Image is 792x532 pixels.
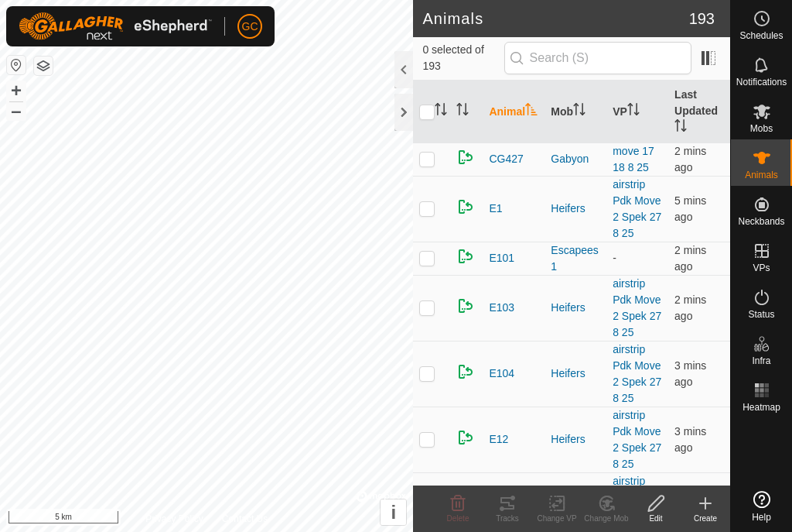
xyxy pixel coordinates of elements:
[447,514,469,523] span: Delete
[739,31,783,40] span: Schedules
[613,145,654,173] a: move 17 18 8 25
[381,499,406,525] button: i
[7,56,26,74] button: Reset Map
[631,513,681,524] div: Edit
[34,57,53,75] button: Map Layers
[613,343,661,404] a: airstrip Pdk Move 2 Spek 27 8 25
[456,247,475,266] img: returning on
[674,145,706,173] span: 2 Sep 2025 at 1:55 pm
[551,201,600,217] div: Heifers
[422,9,688,28] h2: Animals
[668,81,730,143] th: Last Updated
[613,178,661,239] a: airstrip Pdk Move 2 Spek 27 8 25
[573,105,585,118] p-sorticon: Activate to sort
[674,293,706,322] span: 2 Sep 2025 at 1:55 pm
[222,512,268,526] a: Contact Us
[738,217,784,226] span: Neckbands
[489,151,523,167] span: CG427
[525,105,538,118] p-sorticon: Activate to sort
[551,300,600,316] div: Heifers
[606,81,668,143] th: VP
[551,366,600,382] div: Heifers
[613,409,661,470] a: airstrip Pdk Move 2 Spek 27 8 25
[489,431,508,448] span: E12
[489,366,514,382] span: E104
[689,7,715,30] span: 193
[7,81,26,100] button: +
[551,431,600,448] div: Heifers
[748,310,774,319] span: Status
[544,81,606,143] th: Mob
[745,170,778,180] span: Animals
[674,122,687,134] p-sorticon: Activate to sort
[456,148,475,166] img: returning on
[627,105,640,118] p-sorticon: Activate to sort
[736,77,787,87] span: Notifications
[483,81,544,143] th: Animal
[242,19,258,35] span: GC
[551,151,600,167] div: Gabyon
[422,42,504,74] span: 0 selected of 193
[504,42,691,74] input: Search (S)
[456,197,475,216] img: returning on
[750,124,773,133] span: Mobs
[456,297,475,315] img: returning on
[551,242,600,275] div: Escapees1
[731,485,792,528] a: Help
[456,428,475,447] img: returning on
[532,513,582,524] div: Change VP
[145,512,203,526] a: Privacy Policy
[391,502,397,523] span: i
[456,362,475,381] img: returning on
[582,513,631,524] div: Change Mob
[681,513,730,524] div: Create
[752,356,770,366] span: Infra
[435,105,447,118] p-sorticon: Activate to sort
[489,300,514,316] span: E103
[742,403,780,412] span: Heatmap
[613,252,616,264] app-display-virtual-paddock-transition: -
[489,201,502,217] span: E1
[456,105,469,118] p-sorticon: Activate to sort
[489,250,514,266] span: E101
[483,513,532,524] div: Tracks
[674,194,706,223] span: 2 Sep 2025 at 1:52 pm
[674,425,706,454] span: 2 Sep 2025 at 1:54 pm
[674,359,706,388] span: 2 Sep 2025 at 1:54 pm
[753,263,770,273] span: VPs
[674,244,706,273] span: 2 Sep 2025 at 1:55 pm
[7,101,26,120] button: –
[752,513,771,522] span: Help
[613,277,661,338] a: airstrip Pdk Move 2 Spek 27 8 25
[19,12,212,40] img: Gallagher Logo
